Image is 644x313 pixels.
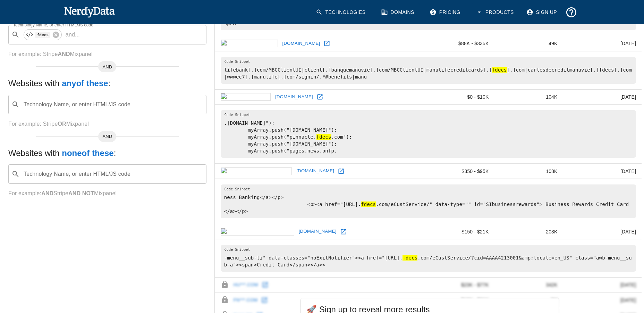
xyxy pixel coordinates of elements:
[221,228,294,236] img: herringbank.com icon
[273,92,315,102] a: [DOMAIN_NAME]
[13,22,93,28] label: Technology Name, or enter HTML/JS code
[62,79,108,88] b: any of these
[221,245,636,272] pre: -menu__sub-li" data-classes="noExitNotifier"><a href="[URL]. .com/eCustService/?cid=AAAA4213001&a...
[8,148,206,159] h5: Websites with :
[421,36,494,51] td: $88K - $335K
[68,190,94,196] b: AND NOT
[24,29,62,40] div: fdecs
[221,57,636,84] pre: lifebank[.]com/MBCClientUI|client[.]banquemanuvie[.]com/MBCClientUI|manulifecreditcards[.] [.]com...
[8,50,206,58] p: For example: Stripe Mixpanel
[563,164,642,179] td: [DATE]
[221,167,292,175] img: firstpremier.com icon
[41,190,53,196] b: AND
[221,40,278,47] img: manulife.ca icon
[8,78,206,89] h5: Websites with :
[8,120,206,128] p: For example: Stripe Mixpanel
[562,3,580,21] button: Support and Documentation
[8,189,206,198] p: For example: Stripe Mixpanel
[281,38,322,49] a: [DOMAIN_NAME]
[494,89,563,105] td: 104K
[522,3,562,21] a: Sign Up
[563,224,642,239] td: [DATE]
[421,164,494,179] td: $350 - $95K
[494,36,563,51] td: 49K
[221,93,271,101] img: pnfp.com icon
[63,31,83,39] p: and ...
[316,134,331,140] hl: fdecs
[336,166,346,176] a: Open firstpremier.com in new window
[58,121,66,127] b: OR
[297,226,338,237] a: [DOMAIN_NAME]
[221,110,636,158] pre: .[DOMAIN_NAME]"); myArray.push("[DOMAIN_NAME]"); myArray.push("pinnacle. .com"); myArray.push("[D...
[425,3,466,21] a: Pricing
[315,92,325,102] a: Open pnfp.com in new window
[98,64,116,71] span: AND
[563,89,642,105] td: [DATE]
[312,3,371,21] a: Technologies
[35,32,50,38] code: fdecs
[58,51,70,57] b: AND
[295,166,336,176] a: [DOMAIN_NAME]
[421,224,494,239] td: $150 - $21K
[494,224,563,239] td: 203K
[361,201,376,207] hl: fdecs
[98,133,116,140] span: AND
[563,36,642,51] td: [DATE]
[421,89,494,105] td: $0 - $10K
[64,5,115,19] img: NerdyData.com
[492,67,507,73] hl: fdecs
[494,164,563,179] td: 108K
[322,38,332,49] a: Open manulife.ca in new window
[221,184,636,218] pre: ness Banking</a></p> <p><a href="[URL]. .com/eCustService/" data-type="" id="SIbusinessrewards"> ...
[62,148,113,158] b: none of these
[377,3,420,21] a: Domains
[338,226,349,237] a: Open herringbank.com in new window
[402,255,417,261] hl: fdecs
[472,3,519,21] button: Products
